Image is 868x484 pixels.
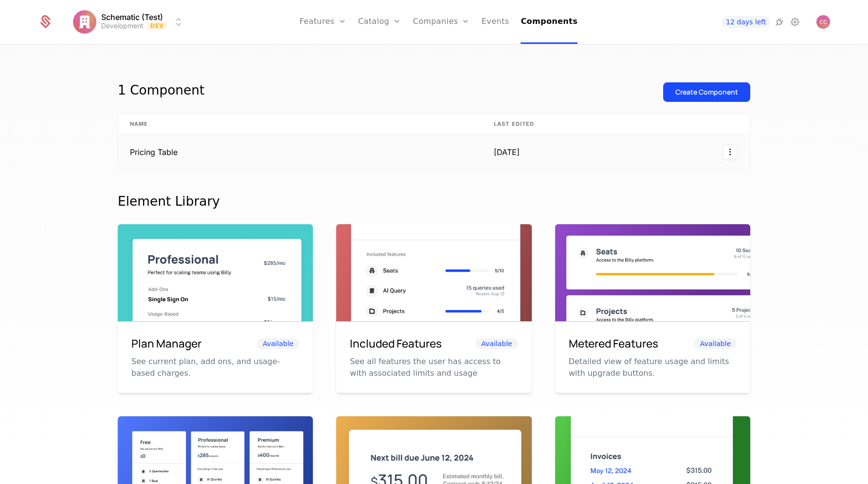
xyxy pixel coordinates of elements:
[694,338,737,349] span: Available
[569,356,737,379] p: Detailed view of feature usage and limits with upgrade buttons.
[257,338,299,349] span: Available
[118,194,750,209] div: Element Library
[663,82,750,102] button: Create Component
[350,335,442,352] h6: Included Features
[76,11,185,33] button: Select environment
[475,338,518,349] span: Available
[147,22,167,30] span: Dev
[723,144,738,160] button: Select action
[131,335,201,352] h6: Plan Manager
[118,135,482,170] td: Pricing Table
[816,15,830,29] button: Open user button
[675,87,738,97] div: Create Component
[131,356,299,379] p: See current plan, add ons, and usage-based charges.
[722,16,770,28] a: 12 days left
[118,82,204,102] div: 1 Component
[101,13,163,21] span: Schematic (Test)
[569,335,658,352] h6: Metered Features
[789,16,801,28] a: Settings
[118,114,482,135] th: Name
[774,16,785,28] a: Integrations
[350,356,518,379] p: See all features the user has access to with associated limits and usage
[482,114,550,135] th: Last edited
[101,21,144,31] div: Development
[494,146,539,158] div: [DATE]
[816,15,830,29] img: Cole Chrzan
[73,10,96,34] img: Schematic (Test)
